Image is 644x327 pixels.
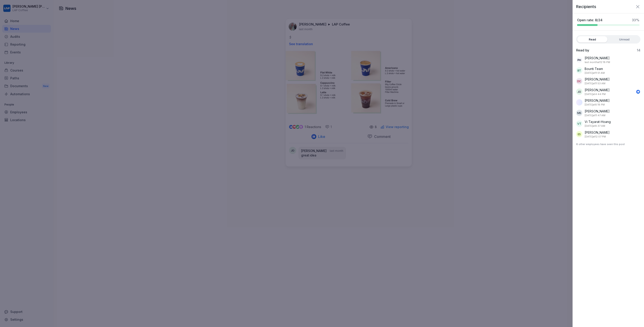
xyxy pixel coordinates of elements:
p: Recipients [576,4,596,10]
p: September 5, 2025 at 11:53 AM [585,82,605,85]
p: [PERSON_NAME] [585,98,610,103]
p: [PERSON_NAME] [585,77,610,82]
p: July 24, 2025 at 4:44 PM [585,92,606,96]
p: 33 % [632,18,640,22]
p: [PERSON_NAME] [585,130,610,135]
p: Vi Tayarat-Hoang [585,119,611,124]
p: [PERSON_NAME] [585,88,610,92]
img: pzmovlt0a9qah1ja04beo1a0.png [576,99,582,105]
p: September 11, 2025 at 12:07 PM [585,135,606,139]
p: Open rate: 8/24 [577,18,602,22]
p: Bounti Team [585,66,603,71]
p: July 23, 2025 at 8:18 PM [585,103,605,107]
label: Unread [609,36,639,42]
div: MS [576,110,582,116]
p: September 5, 2025 at 11:51 AM [585,71,605,75]
div: JG [576,89,582,95]
img: like [636,90,640,93]
label: Read [577,36,607,42]
div: ES [576,131,582,137]
p: 6 other employees have seen this post [576,141,640,148]
p: September 10, 2025 at 11:47 AM [585,114,605,117]
p: September 6, 2025 at 8:37 AM [585,124,605,128]
div: PH [576,57,582,63]
p: [PERSON_NAME] [585,56,610,60]
p: Read by [576,48,589,53]
div: BT [576,67,582,74]
p: August 22, 2025 at 12:18 PM [585,60,610,64]
div: VT [576,120,582,127]
div: DC [576,78,582,84]
p: [PERSON_NAME] [585,109,610,114]
p: 14 [637,48,640,53]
